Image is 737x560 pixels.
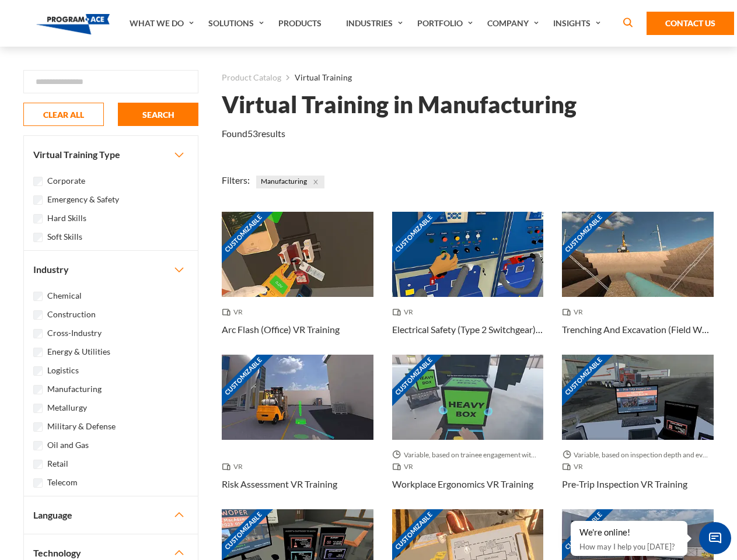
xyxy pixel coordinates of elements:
label: Logistics [47,364,79,377]
input: Logistics [33,366,43,376]
em: 53 [247,128,258,139]
label: Construction [47,308,96,321]
label: Metallurgy [47,401,87,414]
span: VR [562,461,588,473]
img: Program-Ace [36,14,110,34]
button: CLEAR ALL [23,103,104,126]
a: Customizable Thumbnail - Workplace Ergonomics VR Training Variable, based on trainee engagement w... [392,355,544,509]
span: Filters: [222,174,250,185]
span: Variable, based on trainee engagement with exercises. [392,449,544,461]
label: Retail [47,457,68,470]
button: Virtual Training Type [24,136,198,173]
input: Manufacturing [33,385,43,394]
input: Oil and Gas [33,441,43,450]
span: VR [222,306,247,318]
p: Found results [222,127,285,141]
a: Product Catalog [222,70,281,85]
span: VR [392,461,418,473]
a: Customizable Thumbnail - Risk Assessment VR Training VR Risk Assessment VR Training [222,355,373,509]
label: Military & Defense [47,420,116,433]
a: Customizable Thumbnail - Arc Flash (Office) VR Training VR Arc Flash (Office) VR Training [222,212,373,355]
input: Soft Skills [33,233,43,242]
input: Energy & Utilities [33,348,43,357]
span: Manufacturing [256,176,324,188]
button: Language [24,496,198,534]
label: Manufacturing [47,383,102,395]
p: How may I help you [DATE]? [579,540,679,554]
label: Hard Skills [47,212,86,225]
input: Military & Defense [33,422,43,432]
label: Oil and Gas [47,439,89,452]
a: Customizable Thumbnail - Trenching And Excavation (Field Work) VR Training VR Trenching And Excav... [562,212,714,355]
h3: Arc Flash (Office) VR Training [222,323,340,337]
button: Close [309,176,322,188]
span: VR [392,306,418,318]
input: Retail [33,460,43,469]
nav: breadcrumb [222,70,714,85]
input: Cross-Industry [33,329,43,338]
label: Energy & Utilities [47,345,110,358]
span: VR [562,306,588,318]
input: Hard Skills [33,214,43,223]
label: Emergency & Safety [47,193,119,206]
h3: Pre-Trip Inspection VR Training [562,477,687,491]
div: We're online! [579,527,679,538]
input: Chemical [33,292,43,301]
input: Construction [33,310,43,320]
input: Emergency & Safety [33,195,43,205]
label: Cross-Industry [47,327,102,339]
li: Virtual Training [281,70,352,85]
input: Corporate [33,177,43,186]
h3: Electrical Safety (Type 2 Switchgear) VR Training [392,323,544,337]
h3: Trenching And Excavation (Field Work) VR Training [562,323,714,337]
label: Soft Skills [47,230,82,243]
input: Telecom [33,478,43,488]
h1: Virtual Training in Manufacturing [222,94,577,115]
label: Chemical [47,289,82,302]
label: Telecom [47,476,78,489]
input: Metallurgy [33,404,43,413]
a: Contact Us [647,12,734,35]
h3: Workplace Ergonomics VR Training [392,477,533,491]
a: Customizable Thumbnail - Electrical Safety (Type 2 Switchgear) VR Training VR Electrical Safety (... [392,212,544,355]
button: Industry [24,251,198,288]
a: Customizable Thumbnail - Pre-Trip Inspection VR Training Variable, based on inspection depth and ... [562,355,714,509]
h3: Risk Assessment VR Training [222,477,337,491]
span: Variable, based on inspection depth and event interaction. [562,449,714,461]
span: VR [222,461,247,473]
label: Corporate [47,174,85,187]
span: Chat Widget [699,522,731,554]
